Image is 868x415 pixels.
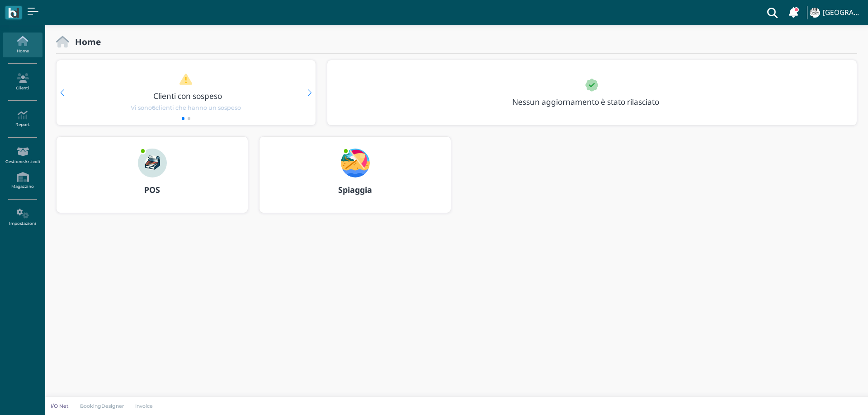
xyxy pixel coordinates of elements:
[507,98,680,106] h3: Nessun aggiornamento è stato rilasciato
[152,104,156,111] b: 6
[144,184,160,195] b: POS
[56,136,248,224] a: ... POS
[69,37,101,47] h2: Home
[74,73,298,112] a: Clienti con sospeso Vi sono6clienti che hanno un sospeso
[60,89,64,96] div: Previous slide
[3,107,42,131] a: Report
[57,60,316,125] div: 1 / 2
[823,9,863,17] h4: [GEOGRAPHIC_DATA]
[131,103,241,112] span: Vi sono clienti che hanno un sospeso
[3,33,42,57] a: Home
[259,136,451,224] a: ... Spiaggia
[338,184,372,195] b: Spiaggia
[804,387,860,407] iframe: Help widget launcher
[307,89,311,96] div: Next slide
[327,60,857,125] div: 1 / 1
[3,205,42,230] a: Impostazioni
[3,143,42,168] a: Gestione Articoli
[138,149,167,177] img: ...
[810,8,820,18] img: ...
[808,2,863,23] a: ... [GEOGRAPHIC_DATA]
[341,149,370,177] img: ...
[75,92,300,100] h3: Clienti con sospeso
[3,168,42,193] a: Magazzino
[3,70,42,94] a: Clienti
[8,8,19,18] img: logo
